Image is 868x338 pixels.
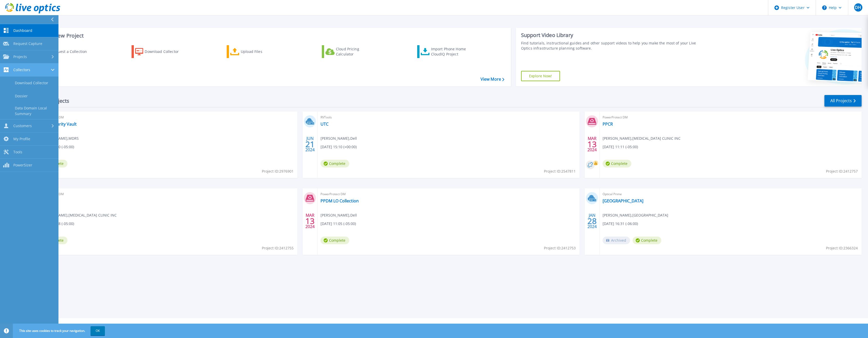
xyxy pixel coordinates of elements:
span: 21 [305,142,315,146]
a: Download Collector [132,45,189,58]
span: Request Capture [13,41,42,46]
span: Complete [321,237,349,244]
a: [GEOGRAPHIC_DATA] [603,198,643,203]
a: PPCR [603,121,613,127]
span: Optical Prime [603,191,859,197]
span: 13 [587,142,597,146]
div: JUN 2024 [305,135,315,154]
span: [PERSON_NAME] , Dell [321,136,357,141]
h3: Start a New Project [36,33,504,39]
span: Project ID: 2412757 [826,168,858,174]
div: Request a Collection [51,46,92,57]
div: JAN 2024 [587,212,597,230]
span: [DATE] 11:11 (-05:00) [603,144,638,150]
span: Project ID: 2366324 [826,245,858,251]
span: [PERSON_NAME] , [MEDICAL_DATA] CLINIC INC [39,212,117,218]
button: OK [91,326,105,335]
div: Upload Files [241,46,282,57]
a: PPDM LO Collection [321,198,359,203]
a: Request a Collection [36,45,94,58]
span: Complete [633,237,661,244]
span: Projects [13,54,27,59]
span: 13 [305,219,315,223]
span: Project ID: 2547811 [544,168,576,174]
span: [PERSON_NAME] , Dell [321,212,357,218]
div: Import Phone Home CloudIQ Project [431,46,471,57]
span: Project ID: 2412755 [262,245,294,251]
div: MAR 2024 [587,135,597,154]
span: [DATE] 16:31 (-06:00) [603,221,638,227]
span: [PERSON_NAME] , MDRS [39,136,79,141]
div: Download Collector [145,46,186,57]
a: All Projects [824,95,862,107]
span: PowerProtect DM [603,115,859,120]
a: Cloud Pricing Calculator [322,45,379,58]
span: This site uses cookies to track your navigation. [14,326,105,335]
span: [PERSON_NAME] , [MEDICAL_DATA] CLINIC INC [603,136,681,141]
span: RVTools [321,115,576,120]
span: Complete [603,160,631,167]
span: Project ID: 2412753 [544,245,576,251]
span: PowerProtect DM [39,191,295,197]
a: UTC [321,121,328,127]
span: Collectors [13,68,30,72]
span: Project ID: 2976901 [262,168,294,174]
span: 28 [587,219,597,223]
div: Cloud Pricing Calculator [336,46,377,57]
span: PowerSizer [13,163,32,167]
span: Complete [321,160,349,167]
div: Support Video Library [521,32,702,39]
div: Find tutorials, instructional guides and other support videos to help you make the most of your L... [521,41,702,51]
span: [DATE] 11:05 (-05:00) [321,221,356,227]
span: PowerProtect DM [39,115,295,120]
span: Customers [13,124,32,128]
span: PowerProtect DM [321,191,576,197]
a: Upload Files [227,45,284,58]
a: View More [481,77,504,82]
span: Archived [603,237,630,244]
span: [PERSON_NAME] , [GEOGRAPHIC_DATA] [603,212,668,218]
span: My Profile [13,137,30,141]
a: Explore Now! [521,71,560,81]
span: DH [855,5,861,10]
span: [DATE] 15:10 (+00:00) [321,144,357,150]
span: Tools [13,150,22,154]
span: Dashboard [13,28,32,33]
div: MAR 2024 [305,212,315,230]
